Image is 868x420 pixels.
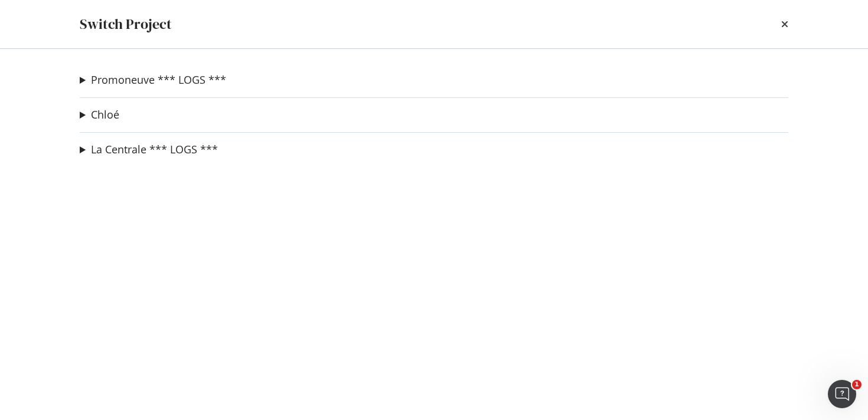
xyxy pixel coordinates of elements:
[80,14,172,34] div: Switch Project
[781,14,788,34] div: times
[828,380,856,408] iframe: Intercom live chat
[91,109,119,121] a: Chloé
[80,107,119,123] summary: Chloé
[852,380,862,389] span: 1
